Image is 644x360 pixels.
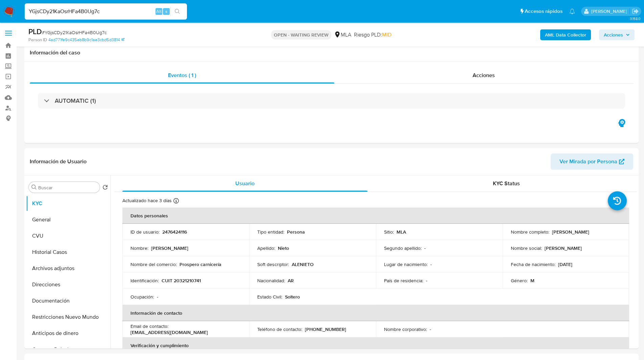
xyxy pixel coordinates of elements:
p: - [426,278,427,284]
p: Nombre completo : [511,229,549,235]
p: - [424,245,426,251]
p: [EMAIL_ADDRESS][DOMAIN_NAME] [130,329,208,335]
span: KYC Status [493,179,520,187]
b: AML Data Collector [545,29,586,40]
span: Eventos ( 1 ) [168,71,196,79]
button: Documentación [26,293,111,309]
p: [PERSON_NAME] [545,245,582,251]
button: Acciones [599,29,635,40]
button: Direcciones [26,277,111,293]
button: search-icon [170,7,184,16]
p: Email de contacto : [130,323,168,329]
div: AUTOMATIC (1) [38,93,625,109]
button: Restricciones Nuevo Mundo [26,309,111,325]
p: [PHONE_NUMBER] [305,326,346,332]
p: Segundo apellido : [384,245,422,251]
p: [PERSON_NAME] [552,229,589,235]
th: Datos personales [122,208,629,224]
input: Buscar [38,185,97,191]
p: Nombre : [130,245,148,251]
button: KYC [26,195,111,212]
p: Apellido : [257,245,275,251]
div: MLA [334,31,351,39]
button: Cruces y Relaciones [26,341,111,358]
p: Sitio : [384,229,394,235]
p: Soltero [285,294,300,300]
b: PLD [28,26,42,37]
p: - [157,294,158,300]
h3: AUTOMATIC (1) [55,97,96,104]
p: Soft descriptor : [257,261,289,267]
p: ALENIETO [292,261,314,267]
button: CVU [26,228,111,244]
a: Salir [632,8,639,15]
p: Identificación : [130,278,159,284]
span: Riesgo PLD: [354,31,391,39]
a: Notificaciones [569,8,575,14]
a: 4ad771fe9c435eb8b9c1ae3cbd5d3814 [48,37,124,43]
p: Género : [511,278,528,284]
p: Nacionalidad : [257,278,285,284]
p: Actualizado hace 3 días [122,197,172,204]
span: Acciones [473,71,495,79]
p: Prospero carnicería [180,261,221,267]
p: Ocupación : [130,294,154,300]
p: OPEN - WAITING REVIEW [271,30,331,40]
p: [DATE] [558,261,572,267]
span: Accesos rápidos [525,8,563,15]
p: Estado Civil : [257,294,282,300]
button: Anticipos de dinero [26,325,111,341]
p: M [530,278,534,284]
p: MLA [397,229,406,235]
span: # YGjsCDy21KaOsrHFa4B0Ug7c [42,29,107,36]
button: Archivos adjuntos [26,260,111,277]
b: Person ID [28,37,47,43]
button: Volver al orden por defecto [102,185,108,192]
h1: Información de Usuario [30,158,87,165]
p: Lugar de nacimiento : [384,261,428,267]
span: MID [382,31,391,39]
p: - [430,261,432,267]
p: ID de usuario : [130,229,160,235]
p: Nieto [278,245,289,251]
p: matiasagustin.white@mercadolibre.com [591,8,629,15]
span: Alt [156,8,162,15]
p: Persona [287,229,305,235]
p: Nombre social : [511,245,542,251]
span: Usuario [235,179,255,187]
p: Nombre corporativo : [384,326,427,332]
p: Fecha de nacimiento : [511,261,555,267]
th: Información de contacto [122,305,629,321]
p: Teléfono de contacto : [257,326,302,332]
button: AML Data Collector [540,29,591,40]
span: s [165,8,167,15]
button: Historial Casos [26,244,111,260]
p: CUIT 20321210741 [162,278,201,284]
p: AR [288,278,294,284]
button: Buscar [31,185,37,190]
p: - [430,326,431,332]
h1: Información del caso [30,49,633,56]
button: General [26,212,111,228]
th: Verificación y cumplimiento [122,337,629,354]
p: 2476424116 [162,229,187,235]
p: [PERSON_NAME] [151,245,188,251]
p: Tipo entidad : [257,229,284,235]
span: Ver Mirada por Persona [559,153,617,170]
p: Nombre del comercio : [130,261,177,267]
button: Ver Mirada por Persona [551,153,633,170]
span: Acciones [604,29,623,40]
input: Buscar usuario o caso... [25,7,187,16]
p: País de residencia : [384,278,423,284]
